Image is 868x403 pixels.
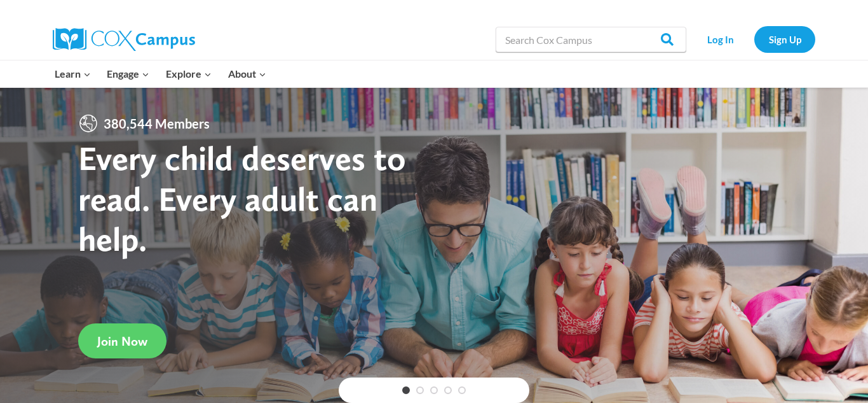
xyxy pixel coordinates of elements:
[98,113,215,134] span: 380,544 Members
[430,386,438,394] a: 3
[97,334,147,349] span: Join Now
[53,28,195,51] img: Cox Campus
[416,386,424,394] a: 2
[46,60,274,87] nav: Primary Navigation
[402,386,410,394] a: 1
[693,26,815,52] nav: Secondary Navigation
[107,66,149,82] span: Engage
[693,26,748,52] a: Log In
[166,66,212,82] span: Explore
[228,66,266,82] span: About
[458,386,466,394] a: 5
[496,27,686,52] input: Search Cox Campus
[55,66,91,82] span: Learn
[78,138,406,259] strong: Every child deserves to read. Every adult can help.
[444,386,452,394] a: 4
[754,26,815,52] a: Sign Up
[78,323,166,358] a: Join Now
